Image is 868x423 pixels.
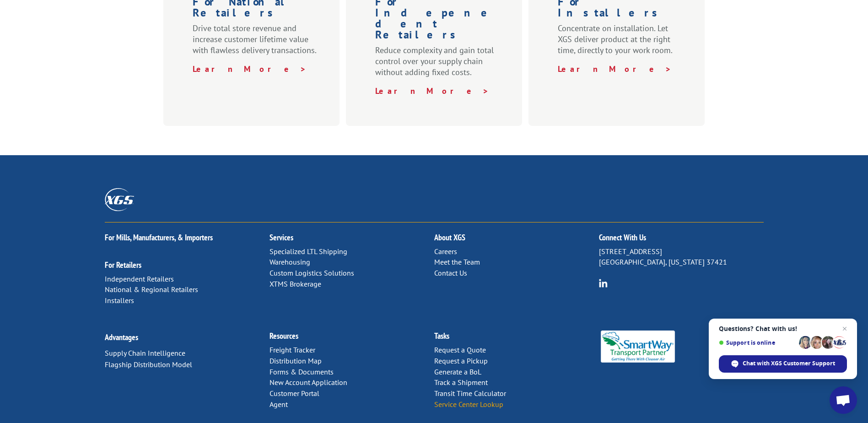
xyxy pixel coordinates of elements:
a: Installers [105,296,134,305]
a: For Retailers [105,260,141,270]
a: Forms & Documents [270,367,334,376]
a: About XGS [434,232,465,243]
a: Specialized LTL Shipping [270,247,347,256]
a: Distribution Map [270,356,322,365]
a: Track a Shipment [434,378,488,387]
a: Generate a BoL [434,367,481,376]
a: Transit Time Calculator [434,389,506,398]
a: Service Center Lookup [434,400,503,409]
a: Learn More > [558,64,672,74]
a: Agent [270,400,288,409]
img: Smartway_Logo [599,331,677,363]
a: Customer Portal [270,389,319,398]
a: Independent Retailers [105,274,174,283]
a: Advantages [105,332,138,342]
p: Reduce complexity and gain total control over your supply chain without adding fixed costs. [375,45,496,86]
a: Careers [434,247,457,256]
p: Concentrate on installation. Let XGS deliver product at the right time, directly to your work room. [558,23,679,64]
img: group-6 [599,279,608,287]
span: Chat with XGS Customer Support [743,359,835,368]
a: Custom Logistics Solutions [270,268,354,277]
a: Freight Tracker [270,345,315,354]
a: National & Regional Retailers [105,285,198,294]
p: Drive total store revenue and increase customer lifetime value with flawless delivery transactions. [193,23,321,64]
span: Close chat [839,323,850,334]
a: Flagship Distribution Model [105,360,192,369]
div: Chat with XGS Customer Support [719,355,847,373]
h2: Connect With Us [599,233,764,246]
a: Warehousing [270,257,310,266]
span: Support is online [719,339,796,346]
img: XGS_Logos_ALL_2024_All_White [105,188,134,211]
a: Request a Quote [434,345,486,354]
a: Services [270,232,293,243]
a: For Mills, Manufacturers, & Importers [105,232,213,243]
a: Learn More > [375,86,489,96]
p: [STREET_ADDRESS] [GEOGRAPHIC_DATA], [US_STATE] 37421 [599,246,764,268]
a: Contact Us [434,268,467,277]
a: New Account Application [270,378,347,387]
a: Supply Chain Intelligence [105,348,185,358]
a: XTMS Brokerage [270,279,321,288]
a: Request a Pickup [434,356,488,365]
a: Learn More > [193,64,307,74]
div: Open chat [830,386,857,414]
span: Questions? Chat with us! [719,325,847,332]
h2: Tasks [434,332,599,345]
a: Meet the Team [434,257,480,266]
a: Resources [270,331,298,341]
